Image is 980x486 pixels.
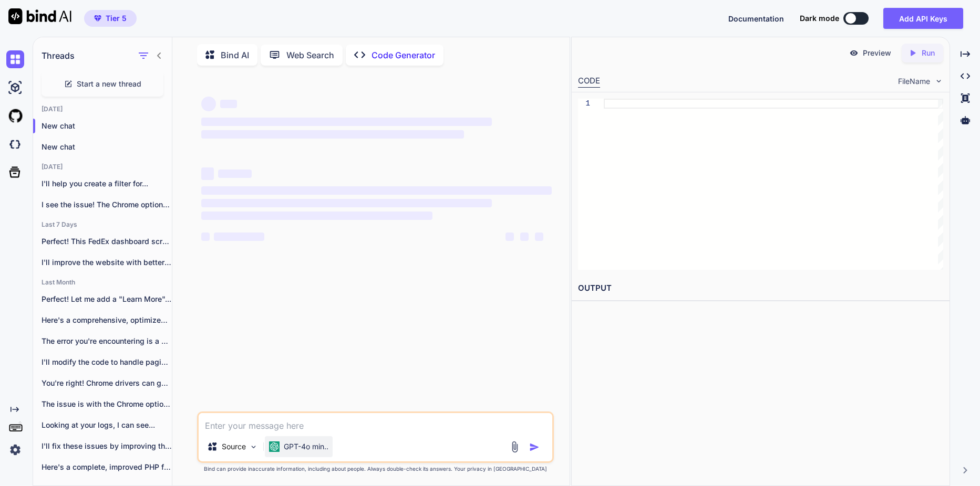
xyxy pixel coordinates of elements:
[42,462,172,472] p: Here's a complete, improved PHP file for...
[42,178,172,189] p: I'll help you create a filter for...
[42,49,75,62] h1: Threads
[201,118,492,126] span: ‌
[284,441,328,452] p: GPT-4o min..
[42,399,172,409] p: The issue is with the Chrome options....
[529,442,540,452] img: icon
[249,442,258,451] img: Pick Models
[572,276,950,301] h2: OUTPUT
[33,105,172,113] h2: [DATE]
[197,465,554,473] p: Bind can provide inaccurate information, including about people. Always double-check its answers....
[6,50,24,68] img: chat
[42,336,172,346] p: The error you're encountering is a PHP...
[201,186,552,195] span: ‌
[42,420,172,430] p: Looking at your logs, I can see...
[520,233,529,241] span: ‌
[33,278,172,287] h2: Last Month
[94,15,101,22] img: premium
[42,121,172,131] p: New chat
[934,77,943,86] img: chevron down
[578,75,600,88] div: CODE
[42,378,172,388] p: You're right! Chrome drivers can get stuck...
[214,233,264,241] span: ‌
[728,14,784,23] span: Documentation
[201,130,464,139] span: ‌
[6,107,24,125] img: githubLight
[42,357,172,367] p: I'll modify the code to handle pagination...
[42,236,172,247] p: Perfect! This FedEx dashboard screenshot is very...
[506,233,514,241] span: ‌
[201,212,432,220] span: ‌
[42,294,172,304] p: Perfect! Let me add a "Learn More"...
[922,48,935,58] p: Run
[106,13,127,24] span: Tier 5
[6,135,24,153] img: darkCloudIdeIcon
[77,79,141,89] span: Start a new thread
[201,233,210,241] span: ‌
[201,199,492,207] span: ‌
[509,441,521,453] img: attachment
[222,441,246,452] p: Source
[221,49,249,61] p: Bind AI
[218,170,252,178] span: ‌
[6,441,24,459] img: settings
[42,315,172,325] p: Here's a comprehensive, optimized version of your...
[578,99,590,109] div: 1
[42,142,172,152] p: New chat
[8,8,71,24] img: Bind AI
[372,49,435,61] p: Code Generator
[535,233,543,241] span: ‌
[849,48,859,58] img: preview
[201,97,216,111] span: ‌
[286,49,334,61] p: Web Search
[42,441,172,451] p: I'll fix these issues by improving the...
[898,76,930,87] span: FileName
[728,13,784,24] button: Documentation
[220,100,237,108] span: ‌
[33,163,172,171] h2: [DATE]
[33,220,172,229] h2: Last 7 Days
[201,167,214,180] span: ‌
[800,13,839,24] span: Dark mode
[84,10,137,27] button: premiumTier 5
[863,48,891,58] p: Preview
[883,8,963,29] button: Add API Keys
[269,441,280,452] img: GPT-4o mini
[6,79,24,97] img: ai-studio
[42,257,172,268] p: I'll improve the website with better design,...
[42,199,172,210] p: I see the issue! The Chrome options...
